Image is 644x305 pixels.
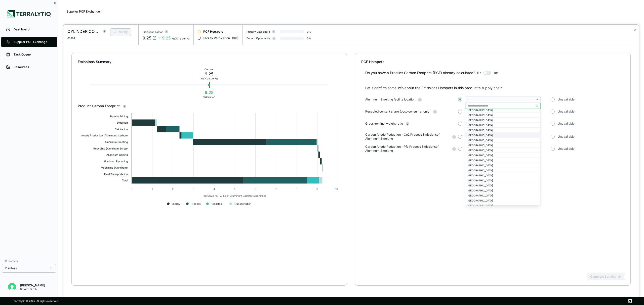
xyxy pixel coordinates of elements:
[467,98,535,101] div: -
[234,187,235,190] text: 5
[152,36,156,40] svg: View audit trail
[365,110,430,114] span: Recycled content share (post-consumer only)
[467,169,538,172] div: [GEOGRAPHIC_DATA]
[234,202,251,206] text: Transportation
[122,179,128,182] text: Total
[365,70,475,75] div: Do you have a Product Carbon Footprint (PCF) already calculated?
[335,187,338,190] text: 10
[143,30,163,33] div: Emissions Factor
[117,121,128,124] text: Digestion
[467,124,538,127] div: [GEOGRAPHIC_DATA]
[203,89,215,95] div: 9.25
[201,71,218,77] div: 9.25
[67,28,100,34] div: CYLINDER COVER
[213,187,215,190] text: 4
[467,114,538,117] div: [GEOGRAPHIC_DATA]
[467,174,538,177] div: [GEOGRAPHIC_DATA]
[467,179,538,182] div: [GEOGRAPHIC_DATA]
[103,160,128,163] text: Aluminum Recasting
[558,110,575,114] span: Unavailable
[467,109,538,112] div: [GEOGRAPHIC_DATA]
[467,159,538,162] div: [GEOGRAPHIC_DATA]
[203,194,266,197] text: kg CO2e for 1.0 kg of Aluminum Casting (Machined)
[365,97,415,101] span: Aluminum Smelting facility location
[203,36,230,40] span: Facility Verification
[115,128,128,131] text: Calcination
[201,77,218,80] div: kg CO e per kg
[467,154,538,157] div: [GEOGRAPHIC_DATA]
[172,202,180,206] text: Energy
[493,71,498,75] span: Yes
[101,166,128,169] text: Machining (Aluminum)
[232,36,238,40] span: ( 0 / 1 )
[78,59,341,64] div: Emissions Summary
[365,85,624,90] p: Let's confirm some info about the Emissions Hotspots in this product's supply chain.
[467,199,538,202] div: [GEOGRAPHIC_DATA]
[105,140,128,144] text: Aluminum Smelting
[365,122,403,126] span: Gross-to-final weight ratio
[78,104,341,109] div: Product Carbon Footprint
[110,115,128,118] text: Bauxite Mining
[211,202,223,205] text: Feedstock
[467,139,538,142] div: [GEOGRAPHIC_DATA]
[307,37,311,40] div: 0 %
[143,35,151,41] div: 9.25
[152,187,153,190] text: 1
[201,68,218,71] div: Current
[467,194,538,197] div: [GEOGRAPHIC_DATA]
[465,96,541,103] button: -
[104,173,128,176] text: Final Transportation
[467,189,538,192] div: [GEOGRAPHIC_DATA]
[361,59,624,64] div: PCF Hotspots
[247,30,270,33] div: Primary Data Share
[467,164,538,167] div: [GEOGRAPHIC_DATA]
[316,187,318,190] text: 9
[467,204,538,207] div: [GEOGRAPHIC_DATA]
[172,37,189,40] div: kgCO e per kg
[467,184,538,187] div: [GEOGRAPHIC_DATA]
[558,135,575,139] span: Unavailable
[67,37,104,40] div: 03384
[255,187,256,190] text: 6
[467,144,538,147] div: [GEOGRAPHIC_DATA]
[467,149,538,152] div: [GEOGRAPHIC_DATA]
[247,37,270,40] div: Decarb Opportunity
[558,147,575,151] span: Unavailable
[106,153,128,157] text: Aluminum Casting
[633,27,637,33] button: Close
[296,187,297,190] text: 8
[193,187,194,190] text: 3
[131,187,132,190] text: 0
[207,78,209,80] sub: 2
[467,129,538,132] div: [GEOGRAPHIC_DATA]
[558,122,575,126] span: Unavailable
[81,134,128,137] text: Anode Production (Aluminum, Carbon)
[93,147,128,150] text: Recycling (Aluminum Scrap)
[275,187,277,190] text: 7
[162,35,171,41] div: 9.25
[190,202,200,205] text: Process
[172,187,174,190] text: 2
[477,71,481,75] span: No
[203,95,215,98] div: Calculated
[467,119,538,122] div: [GEOGRAPHIC_DATA]
[558,97,575,101] span: Unavailable
[307,30,311,33] div: 0 %
[365,133,449,141] span: Carbon Anode Reduction - Co2 Process Emissions of Aluminum Smelting
[203,30,223,34] span: PCF Hotspots
[178,38,180,40] sub: 2
[467,134,538,137] div: [GEOGRAPHIC_DATA]
[365,145,449,153] span: Carbon Anode Reduction - Pfc Process Emissions of Aluminum Smelting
